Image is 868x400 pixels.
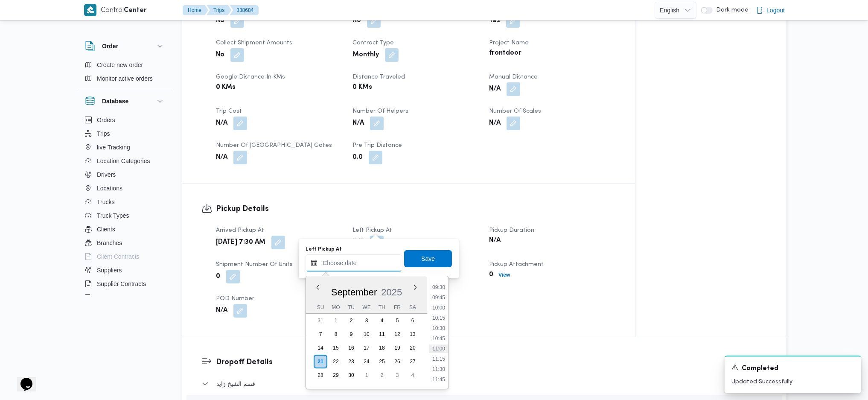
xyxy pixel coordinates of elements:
[97,224,115,234] span: Clients
[352,237,364,248] b: N/A
[216,356,767,368] h3: Dropoff Details
[183,5,208,15] button: Home
[202,379,767,389] button: قسم الشيخ زايد
[344,368,358,382] div: day-30
[495,270,513,280] button: View
[306,254,402,272] input: Press the down key to enter a popover containing a calendar. Press the escape key to close the po...
[82,236,169,250] button: Branches
[429,355,449,363] li: 11:15
[97,142,130,152] span: live Tracking
[97,156,150,166] span: Location Categories
[352,143,402,148] span: Pre Trip Distance
[97,292,118,303] span: Devices
[429,293,449,302] li: 09:45
[381,287,402,298] span: 2025
[360,341,373,355] div: day-17
[314,355,327,368] div: day-21
[404,250,452,267] button: Save
[82,113,169,127] button: Orders
[406,327,419,341] div: day-13
[429,283,449,292] li: 09:30
[344,301,358,313] div: Tu
[489,262,544,267] span: Pickup Attachment
[375,341,389,355] div: day-18
[331,287,377,298] span: September
[352,108,408,114] span: Number of Helpers
[498,272,510,278] b: View
[216,272,220,282] b: 0
[360,368,373,382] div: day-1
[216,108,242,114] span: Trip Cost
[742,364,778,374] span: Completed
[82,222,169,236] button: Clients
[82,127,169,140] button: Trips
[207,5,231,15] button: Trips
[352,82,372,93] b: 0 KMs
[429,375,449,384] li: 11:45
[489,236,501,246] b: N/A
[97,73,153,84] span: Monitor active orders
[713,7,749,14] span: Dark mode
[489,84,501,94] b: N/A
[82,195,169,209] button: Trucks
[352,40,394,46] span: Contract Type
[97,183,122,193] span: Locations
[344,314,358,327] div: day-2
[352,16,361,26] b: No
[216,40,292,46] span: Collect Shipment Amounts
[82,58,169,72] button: Create new order
[375,327,389,341] div: day-11
[360,327,373,341] div: day-10
[489,16,500,26] b: Yes
[216,50,224,60] b: No
[429,334,449,343] li: 10:45
[82,154,169,168] button: Location Categories
[390,368,404,382] div: day-3
[97,210,129,221] span: Truck Types
[216,296,254,301] span: POD Number
[489,108,541,114] span: Number of Scales
[329,355,343,368] div: day-22
[329,301,343,313] div: Mo
[82,140,169,154] button: live Tracking
[360,355,373,368] div: day-24
[82,168,169,181] button: Drivers
[329,341,343,355] div: day-15
[97,115,115,125] span: Orders
[344,341,358,355] div: day-16
[97,128,110,139] span: Trips
[406,355,419,368] div: day-27
[306,246,342,253] label: Left Pickup At
[390,341,404,355] div: day-19
[360,301,373,313] div: We
[375,355,389,368] div: day-25
[406,368,419,382] div: day-4
[421,254,435,264] span: Save
[429,314,449,322] li: 10:15
[429,304,449,312] li: 10:00
[352,228,392,233] span: Left Pickup At
[390,301,404,313] div: Fr
[216,82,236,93] b: 0 KMs
[344,355,358,368] div: day-23
[753,2,788,19] button: Logout
[9,366,36,391] iframe: chat widget
[489,40,529,46] span: Project Name
[352,50,379,60] b: Monthly
[82,263,169,277] button: Suppliers
[314,301,327,313] div: Su
[331,286,378,298] div: Button. Open the month selector. September is currently selected.
[97,197,114,207] span: Trucks
[489,118,501,128] b: N/A
[82,291,169,304] button: Devices
[314,368,327,382] div: day-28
[216,228,264,233] span: Arrived Pickup At
[102,96,128,106] h3: Database
[429,324,449,333] li: 10:30
[766,5,785,15] span: Logout
[85,41,165,51] button: Order
[216,152,227,163] b: N/A
[97,238,122,248] span: Branches
[216,203,616,215] h3: Pickup Details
